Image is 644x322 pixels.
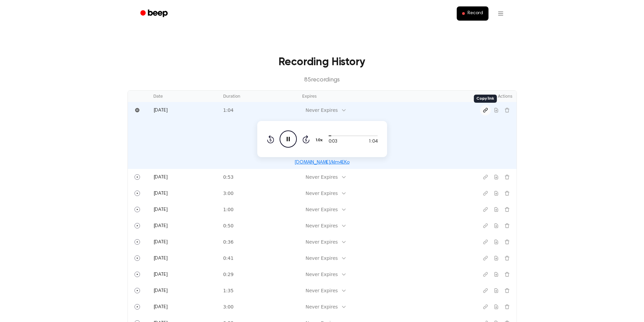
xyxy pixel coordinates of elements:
td: 3:00 [219,185,298,201]
td: 3:00 [219,299,298,315]
td: 1:00 [219,201,298,218]
button: Play [132,237,143,247]
div: Never Expires [306,190,338,197]
span: [DATE] [153,191,168,196]
button: Download recording [491,269,502,280]
button: Delete recording [502,301,512,312]
span: [DATE] [153,305,168,309]
div: Never Expires [306,174,338,181]
td: 0:36 [219,234,298,250]
div: Never Expires [306,287,338,294]
a: [DOMAIN_NAME]/kIm4EKo [294,160,350,165]
th: Date [149,91,219,102]
div: Never Expires [306,239,338,246]
td: 0:29 [219,266,298,282]
span: Record [468,10,483,17]
button: Play [132,253,143,264]
button: Copy link [480,220,491,231]
button: Download recording [491,285,502,296]
button: Copy link [480,269,491,280]
button: Open menu [493,5,509,22]
div: Never Expires [306,271,338,278]
button: Record [457,6,488,21]
span: [DATE] [153,224,168,228]
button: Download recording [491,172,502,182]
th: Expires [298,91,462,102]
td: 1:04 [219,102,298,118]
button: Copy link [480,204,491,215]
td: 0:41 [219,250,298,266]
button: Copy link [480,105,491,116]
button: Delete recording [502,105,512,116]
button: Copy link [480,301,491,312]
button: Play [132,220,143,231]
th: Duration [219,91,298,102]
button: Play [132,204,143,215]
button: Download recording [491,188,502,199]
span: 1:04 [368,138,377,145]
button: Copy link [480,172,491,182]
div: Never Expires [306,255,338,262]
button: Copy link [480,188,491,199]
button: Play [132,285,143,296]
span: 0:03 [329,138,337,145]
td: 0:50 [219,218,298,234]
button: Download recording [491,253,502,264]
span: [DATE] [153,272,168,277]
button: Delete recording [502,188,512,199]
h3: Recording History [138,54,506,70]
button: Delete recording [502,220,512,231]
a: Beep [136,7,174,20]
button: Delete recording [502,269,512,280]
td: 0:53 [219,169,298,185]
span: [DATE] [153,289,168,293]
span: [DATE] [153,256,168,261]
button: Delete recording [502,204,512,215]
button: Play [132,188,143,199]
span: [DATE] [153,207,168,212]
button: 1.0x [315,134,325,146]
p: 85 recording s [138,76,506,85]
button: Delete recording [502,172,512,182]
button: Play [132,172,143,182]
span: [DATE] [153,240,168,245]
button: Pause [132,105,143,116]
button: Copy link [480,285,491,296]
th: Actions [462,91,517,102]
button: Copy link [480,253,491,264]
button: Delete recording [502,253,512,264]
button: Download recording [491,204,502,215]
span: [DATE] [153,175,168,180]
button: Download recording [491,237,502,247]
button: Copy link [480,237,491,247]
button: Download recording [491,301,502,312]
button: Delete recording [502,285,512,296]
span: [DATE] [153,108,168,113]
div: Never Expires [306,303,338,311]
button: Play [132,301,143,312]
div: Never Expires [306,107,338,114]
button: Download recording [491,220,502,231]
div: Never Expires [306,222,338,229]
div: Never Expires [306,206,338,213]
button: Delete recording [502,237,512,247]
button: Play [132,269,143,280]
button: Download recording [491,105,502,116]
td: 1:35 [219,282,298,299]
